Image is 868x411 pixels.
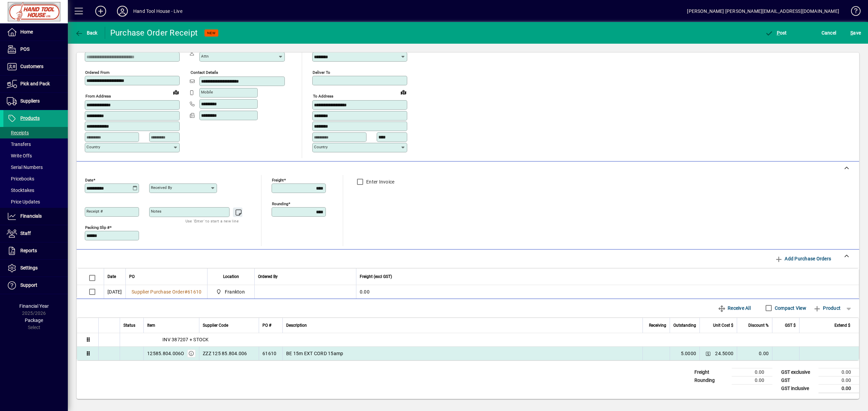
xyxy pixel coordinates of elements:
[20,248,37,253] span: Reports
[846,1,860,23] a: Knowledge Base
[20,98,40,104] span: Suppliers
[691,368,732,376] td: Freight
[673,322,696,329] span: Outstanding
[3,24,68,41] a: Home
[3,150,68,161] a: Write Offs
[810,302,844,314] button: Product
[20,29,33,35] span: Home
[778,376,818,384] td: GST
[258,273,353,280] div: Ordered By
[777,30,780,36] span: P
[778,368,818,376] td: GST exclusive
[107,273,122,280] div: Date
[834,322,850,329] span: Extend $
[112,5,133,17] button: Profile
[715,302,753,314] button: Receive All
[775,253,831,264] span: Add Purchase Orders
[3,127,68,138] a: Receipts
[259,347,282,360] td: 61610
[133,6,182,17] div: Hand Tool House - Live
[185,217,239,225] mat-hint: Use 'Enter' to start a new line
[773,305,806,311] label: Compact View
[732,368,772,376] td: 0.00
[687,6,839,17] div: [PERSON_NAME] [PERSON_NAME][EMAIL_ADDRESS][DOMAIN_NAME]
[223,273,239,280] span: Location
[86,145,100,149] mat-label: Country
[151,209,161,214] mat-label: Notes
[356,285,859,299] td: 0.00
[7,188,34,193] span: Stocktakes
[214,288,248,296] span: Frankton
[129,273,204,280] div: PO
[398,87,409,98] a: View on map
[203,322,228,329] span: Supplier Code
[7,130,29,135] span: Receipts
[68,27,105,39] app-page-header-button: Back
[73,27,99,39] button: Back
[813,303,841,313] span: Product
[86,209,103,214] mat-label: Receipt #
[850,27,861,38] span: ave
[713,322,733,329] span: Unit Cost $
[818,368,859,376] td: 0.00
[3,75,68,92] a: Pick and Pack
[7,176,34,181] span: Pricebooks
[313,70,330,75] mat-label: Deliver To
[207,31,216,35] span: NEW
[785,322,796,329] span: GST $
[20,282,37,288] span: Support
[129,288,204,296] a: Supplier Purchase Order#61610
[778,384,818,393] td: GST inclusive
[7,153,32,158] span: Write Offs
[703,349,713,358] button: Change Price Levels
[3,138,68,150] a: Transfers
[691,376,732,384] td: Rounding
[272,201,288,206] mat-label: Rounding
[3,196,68,208] a: Price Updates
[184,289,188,295] span: #
[360,273,850,280] div: Freight (excl GST)
[3,277,68,294] a: Support
[90,5,112,17] button: Add
[25,318,43,323] span: Package
[262,322,271,329] span: PO #
[3,208,68,225] a: Financials
[3,225,68,242] a: Staff
[820,27,838,39] button: Cancel
[151,185,172,190] mat-label: Received by
[20,81,50,86] span: Pick and Pack
[7,199,40,204] span: Price Updates
[147,350,184,357] div: 12585.804.006O
[732,376,772,384] td: 0.00
[818,384,859,393] td: 0.00
[715,350,733,357] span: 24.5000
[7,165,43,170] span: Serial Numbers
[360,273,392,280] span: Freight (excl GST)
[822,27,836,38] span: Cancel
[282,347,643,360] td: BE 15m EXT CORD 15amp
[649,322,666,329] span: Receiving
[201,54,209,59] mat-label: Attn
[3,173,68,185] a: Pricebooks
[85,225,110,230] mat-label: Packing Slip #
[3,161,68,173] a: Serial Numbers
[670,347,699,360] td: 5.0000
[104,285,125,299] td: [DATE]
[748,322,769,329] span: Discount %
[849,27,863,39] button: Save
[201,90,213,94] mat-label: Mobile
[3,260,68,277] a: Settings
[75,30,98,36] span: Back
[20,213,42,219] span: Financials
[20,231,31,236] span: Staff
[258,273,278,280] span: Ordered By
[129,273,135,280] span: PO
[3,41,68,58] a: POS
[85,177,93,182] mat-label: Date
[85,70,110,75] mat-label: Ordered from
[19,303,49,309] span: Financial Year
[365,178,394,185] label: Enter Invoice
[225,288,245,295] span: Frankton
[3,58,68,75] a: Customers
[286,322,307,329] span: Description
